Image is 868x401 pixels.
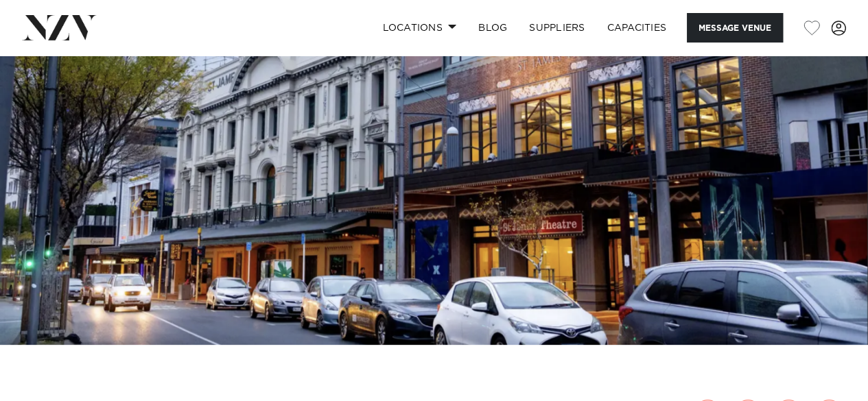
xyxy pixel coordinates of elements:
[22,15,97,40] img: nzv-logo.png
[518,13,596,42] a: SUPPLIERS
[687,13,783,42] button: Message Venue
[467,13,518,42] a: BLOG
[371,13,467,42] a: Locations
[596,13,678,42] a: Capacities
